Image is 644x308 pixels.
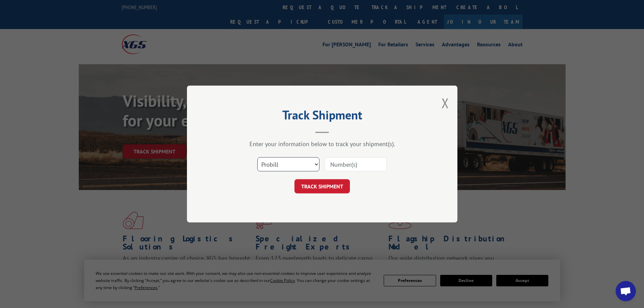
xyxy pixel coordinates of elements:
[325,157,387,171] input: Number(s)
[294,179,350,193] button: TRACK SHIPMENT
[221,140,424,148] div: Enter your information below to track your shipment(s).
[221,110,424,123] h2: Track Shipment
[616,281,636,301] a: Open chat
[442,94,449,112] button: Close modal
